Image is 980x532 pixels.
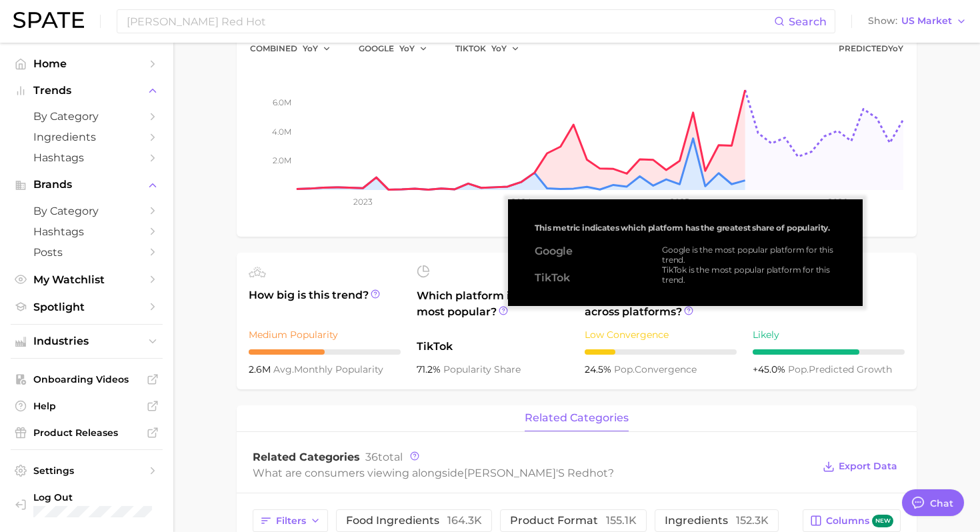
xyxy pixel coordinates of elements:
[464,467,608,479] span: [PERSON_NAME]'s redhot
[11,331,163,351] button: Industries
[33,373,140,385] span: Onboarding Videos
[13,12,84,28] img: SPATE
[11,81,163,101] button: Trends
[888,43,903,53] span: YoY
[249,363,273,375] span: 2.6m
[365,451,403,463] span: total
[736,514,769,527] span: 152.3k
[33,491,152,503] span: Log Out
[11,269,163,290] a: My Watchlist
[753,363,788,375] span: +45.0%
[788,363,809,375] abbr: popularity index
[662,265,836,285] div: TikTok is the most popular platform for this trend.
[353,197,373,207] tspan: 2023
[819,457,901,476] button: Export Data
[455,41,529,57] div: TIKTOK
[11,297,163,317] a: Spotlight
[11,396,163,416] a: Help
[11,127,163,147] a: Ingredients
[510,515,637,526] span: product format
[303,41,331,57] button: YoY
[399,41,428,57] button: YoY
[753,349,905,355] div: 7 / 10
[33,110,140,123] span: by Category
[447,514,482,527] span: 164.3k
[33,301,140,313] span: Spotlight
[789,15,827,28] span: Search
[803,509,901,532] button: Columnsnew
[525,412,629,424] span: related categories
[33,57,140,70] span: Home
[359,41,437,57] div: GOOGLE
[417,288,569,332] span: Which platform is most popular?
[491,41,520,57] button: YoY
[253,509,328,532] button: Filters
[614,363,697,375] span: convergence
[303,43,318,54] span: YoY
[828,197,847,207] tspan: 2026
[249,349,401,355] div: 5 / 10
[670,197,689,207] tspan: 2025
[511,197,531,207] tspan: 2024
[865,13,970,30] button: ShowUS Market
[11,53,163,74] a: Home
[33,179,140,191] span: Brands
[11,461,163,481] a: Settings
[33,246,140,259] span: Posts
[249,327,401,343] div: Medium Popularity
[614,363,635,375] abbr: popularity index
[11,221,163,242] a: Hashtags
[346,515,482,526] span: food ingredients
[535,271,570,285] div: TikTok
[33,225,140,238] span: Hashtags
[33,273,140,286] span: My Watchlist
[11,423,163,443] a: Product Releases
[535,245,573,258] div: Google
[276,515,306,527] span: Filters
[253,451,360,463] span: Related Categories
[753,327,905,343] div: Likely
[491,43,507,54] span: YoY
[417,339,569,355] span: TikTok
[585,327,737,343] div: Low Convergence
[399,43,415,54] span: YoY
[11,147,163,168] a: Hashtags
[33,427,140,439] span: Product Releases
[33,465,140,477] span: Settings
[443,363,521,375] span: popularity share
[33,151,140,164] span: Hashtags
[872,515,893,527] span: new
[839,41,903,57] span: Predicted
[788,363,892,375] span: predicted growth
[33,335,140,347] span: Industries
[11,201,163,221] a: by Category
[33,205,140,217] span: by Category
[826,515,893,527] span: Columns
[11,487,163,521] a: Log out. Currently logged in with e-mail jhayes@hunterpr.com.
[33,400,140,412] span: Help
[253,464,813,482] div: What are consumers viewing alongside ?
[839,461,897,472] span: Export Data
[33,131,140,143] span: Ingredients
[585,363,614,375] span: 24.5%
[662,245,836,265] div: Google is the most popular platform for this trend.
[249,287,401,320] span: How big is this trend?
[535,223,830,233] span: This metric indicates which platform has the greatest share of popularity.
[125,10,774,33] input: Search here for a brand, industry, or ingredient
[11,106,163,127] a: by Category
[585,349,737,355] div: 2 / 10
[273,363,294,375] abbr: average
[901,17,952,25] span: US Market
[250,41,340,57] div: combined
[11,369,163,389] a: Onboarding Videos
[365,451,378,463] span: 36
[606,514,637,527] span: 155.1k
[665,515,769,526] span: ingredients
[33,85,140,97] span: Trends
[417,363,443,375] span: 71.2%
[273,363,383,375] span: monthly popularity
[868,17,897,25] span: Show
[11,242,163,263] a: Posts
[11,175,163,195] button: Brands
